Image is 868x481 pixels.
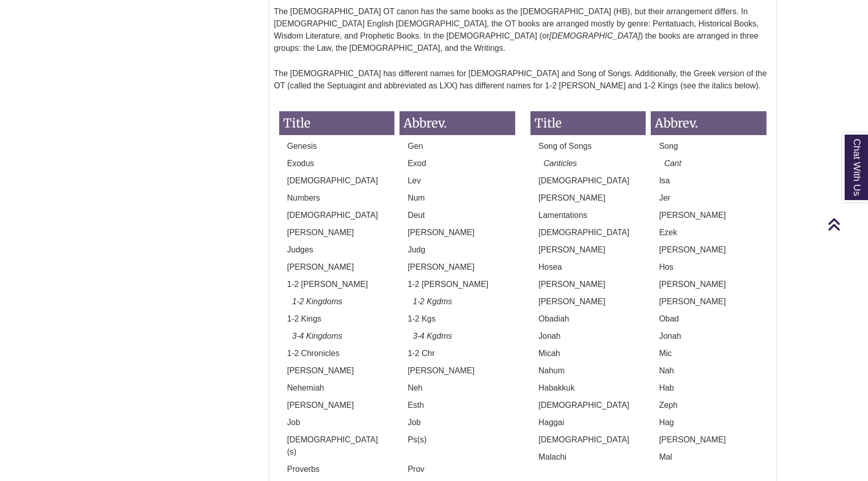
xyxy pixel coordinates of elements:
p: 1-2 [PERSON_NAME] [399,278,515,291]
p: Gen [399,140,515,152]
p: Hag [651,416,766,429]
p: [PERSON_NAME] [651,296,766,308]
h3: Title [279,111,395,135]
p: [DEMOGRAPHIC_DATA] [279,175,395,187]
p: Lev [399,175,515,187]
p: Hosea [530,261,646,273]
em: [DEMOGRAPHIC_DATA] [549,31,640,40]
p: 1-2 Chr [399,347,515,360]
p: Nehemiah [279,382,395,394]
p: Obadiah [530,313,646,325]
p: [PERSON_NAME] [530,244,646,256]
p: [PERSON_NAME] [651,244,766,256]
p: Lamentations [530,209,646,221]
em: 3-4 Kingdoms [292,332,343,340]
p: [PERSON_NAME] [530,192,646,204]
p: [DEMOGRAPHIC_DATA] [279,209,395,221]
p: Genesis [279,140,395,152]
em: 1-2 Kgdms [413,297,452,306]
p: Micah [530,347,646,360]
p: Mal [651,451,766,463]
p: Zeph [651,399,766,411]
p: Ezek [651,227,766,239]
p: Mic [651,347,766,360]
p: Job [399,416,515,429]
p: 1-2 Chronicles [279,347,395,360]
p: Habakkuk [530,382,646,394]
p: Judg [399,244,515,256]
p: The [DEMOGRAPHIC_DATA] OT canon has the same books as the [DEMOGRAPHIC_DATA] (HB), but their arra... [274,2,772,58]
p: Hab [651,382,766,394]
p: Judges [279,244,395,256]
h3: Title [530,111,646,135]
p: [DEMOGRAPHIC_DATA](s) [279,434,395,458]
p: Nahum [530,365,646,377]
p: [PERSON_NAME] [530,278,646,291]
p: Prov [399,463,515,475]
p: 1-2 [PERSON_NAME] [279,278,395,291]
p: Job [279,416,395,429]
h3: Abbrev. [651,111,766,135]
p: Hos [651,261,766,273]
p: [DEMOGRAPHIC_DATA] [530,434,646,446]
p: [PERSON_NAME] [651,209,766,221]
p: [PERSON_NAME] [399,227,515,239]
p: [PERSON_NAME] [279,227,395,239]
em: Canticles [544,159,577,168]
p: 1-2 Kgs [399,313,515,325]
a: Back to Top [827,217,865,231]
em: Cant [664,159,681,168]
p: Exod [399,157,515,170]
p: Song [651,140,766,152]
p: [PERSON_NAME] [530,296,646,308]
p: Ps(s) [399,434,515,446]
em: 1-2 Kingdoms [292,297,343,306]
p: Jonah [651,330,766,342]
p: Haggai [530,416,646,429]
p: Malachi [530,451,646,463]
p: [PERSON_NAME] [399,261,515,273]
p: [DEMOGRAPHIC_DATA] [530,399,646,411]
em: 3-4 Kgdms [413,332,452,340]
p: Obad [651,313,766,325]
p: [PERSON_NAME] [651,434,766,446]
p: Jonah [530,330,646,342]
p: 1-2 Kings [279,313,395,325]
p: Song of Songs [530,140,646,152]
p: The [DEMOGRAPHIC_DATA] has different names for [DEMOGRAPHIC_DATA] and Song of Songs. Additionally... [274,63,772,96]
p: Esth [399,399,515,411]
p: Nah [651,365,766,377]
p: [DEMOGRAPHIC_DATA] [530,175,646,187]
p: [DEMOGRAPHIC_DATA] [530,227,646,239]
p: [PERSON_NAME] [279,399,395,411]
p: Num [399,192,515,204]
p: Neh [399,382,515,394]
p: Deut [399,209,515,221]
h3: Abbrev. [399,111,515,135]
p: Numbers [279,192,395,204]
p: Exodus [279,157,395,170]
p: Jer [651,192,766,204]
p: [PERSON_NAME] [651,278,766,291]
p: Isa [651,175,766,187]
p: Proverbs [279,463,395,475]
p: [PERSON_NAME] [399,365,515,377]
p: [PERSON_NAME] [279,261,395,273]
p: [PERSON_NAME] [279,365,395,377]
